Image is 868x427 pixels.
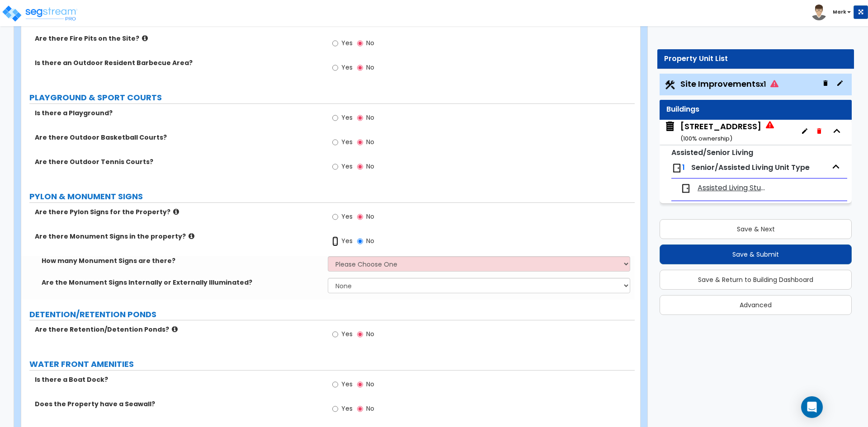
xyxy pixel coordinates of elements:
label: Does the Property have a Seawall? [35,399,321,408]
img: logo_pro_r.png [1,5,78,23]
img: building.svg [664,121,676,132]
span: No [366,113,374,122]
label: Are there Fire Pits on the Site? [35,34,321,43]
small: x1 [760,80,766,89]
span: No [366,404,374,413]
button: Save & Return to Building Dashboard [660,270,852,290]
label: Is there an Outdoor Resident Barbecue Area? [35,58,321,67]
label: Are there Outdoor Basketball Courts? [35,133,321,142]
label: PYLON & MONUMENT SIGNS [29,191,635,202]
img: door.png [671,163,682,174]
input: Yes [332,236,338,246]
button: Save & Next [660,219,852,239]
span: No [366,162,374,171]
i: click for more info! [142,35,148,42]
label: PLAYGROUND & SPORT COURTS [29,92,635,103]
label: Are there Monument Signs in the property? [35,232,321,241]
input: Yes [332,38,338,48]
input: No [357,113,363,123]
input: No [357,236,363,246]
span: 10107 Military Drive West [664,121,774,144]
div: Open Intercom Messenger [801,396,823,418]
span: Yes [341,63,353,72]
span: Yes [341,38,353,47]
span: No [366,236,374,245]
div: Property Unit List [664,54,847,64]
span: Yes [341,380,353,389]
button: Save & Submit [660,244,852,264]
span: Yes [341,162,353,171]
label: Is there a Playground? [35,108,321,117]
span: Yes [341,113,353,122]
input: No [357,38,363,48]
span: No [366,63,374,72]
input: Yes [332,113,338,123]
input: No [357,63,363,73]
span: Site Improvements [680,78,778,89]
input: No [357,404,363,414]
input: Yes [332,162,338,172]
span: Yes [341,236,353,245]
input: No [357,137,363,147]
label: Are there Retention/Detention Ponds? [35,325,321,334]
span: Yes [341,404,353,413]
label: WATER FRONT AMENITIES [29,358,635,370]
input: Yes [332,404,338,414]
span: No [366,380,374,389]
span: No [366,329,374,338]
span: Assisted Living Studio Unit [698,183,767,193]
div: [STREET_ADDRESS] [680,121,761,144]
div: Buildings [666,104,845,115]
span: Senior/Assisted Living Unit Type [691,162,810,173]
span: Yes [341,329,353,338]
img: Construction.png [664,79,676,91]
i: click for more info! [173,208,179,215]
b: Mark [833,9,846,15]
i: click for more info! [189,233,194,239]
img: door.png [680,183,691,194]
img: avatar.png [811,5,827,20]
label: How many Monument Signs are there? [42,256,321,265]
span: 1 [682,162,685,173]
label: Is there a Boat Dock? [35,375,321,384]
span: No [366,212,374,221]
input: No [357,380,363,389]
label: Are there Pylon Signs for the Property? [35,207,321,216]
input: Yes [332,329,338,339]
button: Advanced [660,295,852,315]
span: Yes [341,137,353,146]
input: Yes [332,137,338,147]
label: Are there Outdoor Tennis Courts? [35,157,321,166]
i: click for more info! [172,326,178,333]
input: Yes [332,380,338,389]
span: Yes [341,212,353,221]
input: No [357,329,363,339]
input: No [357,212,363,222]
span: No [366,137,374,146]
label: DETENTION/RETENTION PONDS [29,309,635,320]
small: ( 100 % ownership) [680,134,732,143]
input: Yes [332,63,338,73]
span: No [366,38,374,47]
label: Are the Monument Signs Internally or Externally Illuminated? [42,278,321,287]
input: Yes [332,212,338,222]
small: Assisted/Senior Living [671,147,753,158]
input: No [357,162,363,172]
